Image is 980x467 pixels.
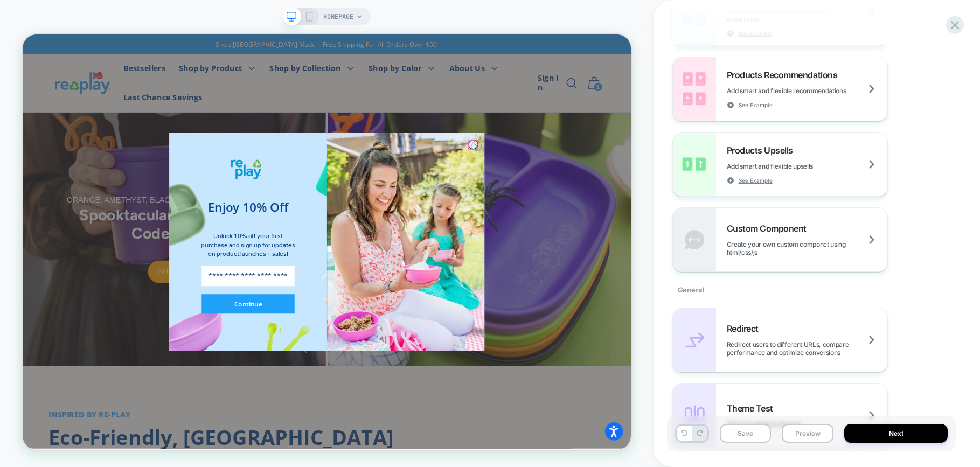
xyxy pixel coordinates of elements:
[239,309,363,336] input: Enter your email address
[739,30,773,37] span: See Example
[727,240,887,256] span: Create your own custom componet using html/css/js
[727,145,798,156] span: Products Upsells
[844,424,948,443] button: Next
[727,403,779,414] span: Theme Test
[727,69,843,80] span: Products Recommendations
[739,177,773,184] span: See Example
[238,263,364,297] span: Unlock 10% off your first purchase and sign up for updates on product launches + sales!
[727,223,812,234] span: Custom Component
[727,323,764,334] span: Redirect
[782,424,833,443] button: Preview
[406,131,616,422] img: 6651562b-a286-428c-a907-23010d80516a.jpeg
[276,158,319,201] img: Re-Play Logo
[594,140,608,154] button: Close dialog
[247,219,355,241] span: Enjoy 10% Off
[323,8,353,25] span: HOMEPAGE
[727,340,887,357] span: Redirect users to different URLs, compare performance and optimize conversions
[727,87,873,95] span: Add smart and flexible recommendations
[727,7,887,23] span: Add content and enrich your store's experience
[672,272,888,308] div: General
[720,424,772,443] button: Save
[239,346,363,372] button: Continue
[739,101,773,109] span: See Example
[727,162,840,170] span: Add smart and flexible upsells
